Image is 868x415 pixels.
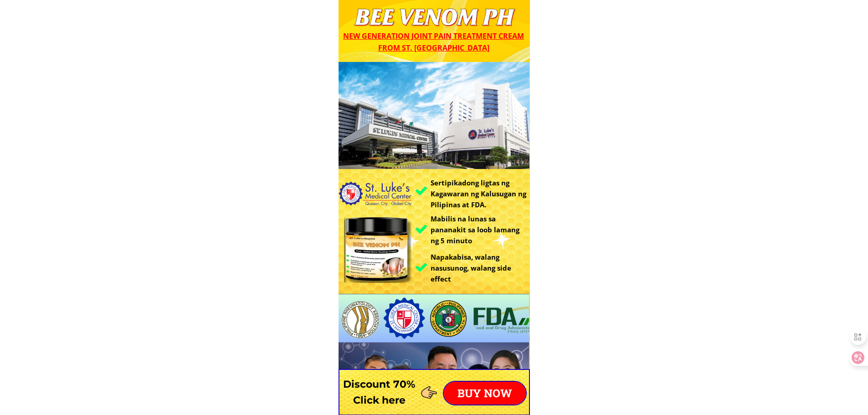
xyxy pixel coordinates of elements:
p: BUY NOW [444,382,526,405]
h3: Napakabisa, walang nasusunog, walang side effect [431,251,529,284]
h3: Sertipikadong ligtas ng Kagawaran ng Kalusugan ng Pilipinas at FDA. [431,177,532,210]
span: New generation joint pain treatment cream from St. [GEOGRAPHIC_DATA] [343,31,524,53]
h3: Discount 70% Click here [339,376,420,408]
h3: Mabilis na lunas sa pananakit sa loob lamang ng 5 minuto [431,213,527,246]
